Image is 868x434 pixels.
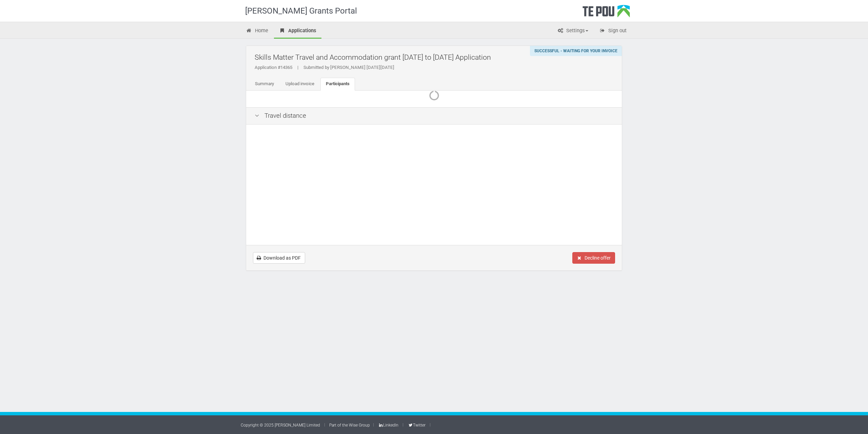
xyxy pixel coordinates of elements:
[530,46,622,56] div: Successful - waiting for your invoice
[241,423,320,428] a: Copyright © 2025 [PERSON_NAME] Limited
[552,24,593,39] a: Settings
[253,252,305,264] a: Download as PDF
[241,24,273,39] a: Home
[246,107,622,125] div: Travel distance
[255,64,617,71] div: Application #14365 Submitted by [PERSON_NAME] [DATE][DATE]
[292,65,303,70] span: |
[583,5,630,22] div: Te Pou Logo
[378,423,398,428] a: LinkedIn
[280,78,320,91] a: Upload invoice
[274,24,321,39] a: Applications
[255,49,617,65] h2: Skills Matter Travel and Accommodation grant [DATE] to [DATE] Application
[594,24,632,39] a: Sign out
[408,423,425,428] a: Twitter
[572,252,615,264] button: Decline offer
[320,78,355,91] a: Participants
[250,78,279,91] a: Summary
[329,423,370,428] a: Part of the Wise Group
